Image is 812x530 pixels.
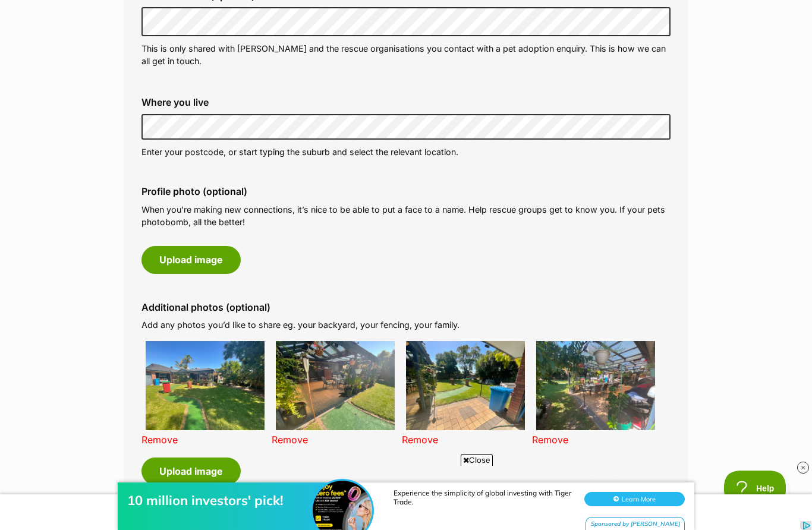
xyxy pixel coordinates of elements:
p: When you’re making new connections, it’s nice to be able to put a face to a name. Help rescue gro... [141,203,671,229]
p: Enter your postcode, or start typing the suburb and select the relevant location. [141,146,671,158]
img: yxt4bdlhuxw9qavvvyay.jpg [146,341,265,430]
img: 10 million investors' pick! [313,22,372,81]
div: Sponsored by [PERSON_NAME] [586,58,685,73]
img: close_rtb.svg [797,462,809,474]
img: xo8vqkjv2tw5xeqscggv.jpg [536,341,655,430]
div: 10 million investors' pick! [127,33,317,50]
p: This is only shared with [PERSON_NAME] and the rescue organisations you contact with a pet adopti... [141,42,671,68]
div: Experience the simplicity of global investing with Tiger Trade. [394,30,572,48]
a: Remove [402,434,438,446]
a: Remove [532,434,568,446]
label: Where you live [141,97,671,108]
p: Add any photos you’d like to share eg. your backyard, your fencing, your family. [141,318,671,331]
img: njgkhkbzvxvoeolpocwg.jpg [276,341,395,430]
button: Learn More [584,33,685,48]
button: Upload image [141,458,241,485]
a: Remove [141,434,178,446]
button: Upload image [141,246,241,273]
img: lgt0xh7vagoltjounn8a.jpg [406,341,525,430]
label: Profile photo (optional) [141,186,671,197]
span: Close [461,454,493,466]
a: Remove [272,434,308,446]
label: Additional photos (optional) [141,302,671,313]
